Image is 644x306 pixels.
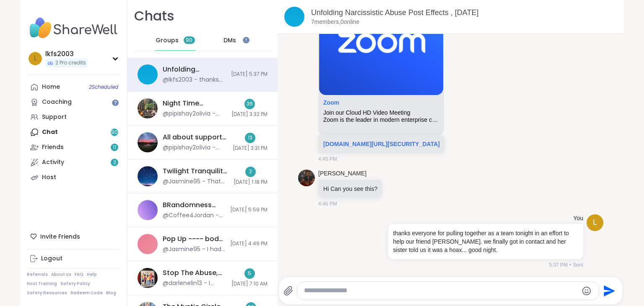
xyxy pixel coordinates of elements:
[70,290,103,296] a: Redeem Code
[42,158,64,167] div: Activity
[231,71,267,78] span: [DATE] 5:37 PM
[42,173,56,182] div: Host
[186,37,192,44] span: 90
[599,281,618,300] button: Send
[27,110,120,125] a: Support
[27,80,120,95] a: Home2Scheduled
[163,268,226,278] div: Stop The Abuse, We Are Stronger Together, [DATE]
[163,211,225,220] div: @Coffee4Jordan - muting computer to read a little✨
[138,268,158,288] img: Stop The Abuse, We Are Stronger Together, Oct 03
[323,116,439,123] div: Zoom is the leader in modern enterprise cloud communications.
[573,261,583,269] span: Sent
[163,201,225,210] div: BRandomness Ohana Open Forum, [DATE]
[75,272,83,278] a: FAQ
[393,229,578,254] p: thanks everyone for pulling together as a team tonight in an effort to help our friend [PERSON_NA...
[245,167,256,177] div: 2
[318,155,337,163] span: 4:45 PM
[27,155,120,170] a: Activity2
[27,281,57,287] a: Host Training
[27,290,67,296] a: Safety Resources
[55,59,86,67] span: 2 Pro credits
[87,272,97,278] a: Help
[223,36,236,45] span: DMs
[243,37,249,44] iframe: Spotlight
[323,99,339,106] a: Attachment
[163,177,229,186] div: @Jasmine95 - That makes me so happy!
[163,167,229,176] div: Twilight Tranquility: Guided Meditations , [DATE]
[138,234,158,254] img: Pop Up ---- body double , Oct 04
[593,217,597,228] span: l
[138,200,158,220] img: BRandomness Ohana Open Forum, Oct 04
[231,280,267,288] span: [DATE] 7:10 AM
[163,279,226,288] div: @darlenelin13 - I thank-you all wonderful beautiful women.💖🌷
[233,145,267,152] span: [DATE] 3:31 PM
[45,49,88,59] div: lkfs2003
[582,286,592,296] button: Emoji picker
[42,98,72,106] div: Coaching
[27,95,120,110] a: Coaching
[113,144,116,151] span: 11
[323,141,440,147] a: [DOMAIN_NAME][URL][SECURITY_DATA]
[34,53,37,64] span: l
[138,98,158,118] img: Night Time Reflection and/or Body Doubling, Oct 04
[27,140,120,155] a: Friends11
[323,109,439,116] div: Join our Cloud HD Video Meeting
[230,206,267,213] span: [DATE] 5:59 PM
[51,272,71,278] a: About Us
[27,13,120,43] img: ShareWell Nav Logo
[549,261,568,269] span: 5:37 PM
[42,113,67,121] div: Support
[156,36,179,45] span: Groups
[138,166,158,186] img: Twilight Tranquility: Guided Meditations , Oct 04
[89,84,118,90] span: 2 Scheduled
[163,144,228,152] div: @pipishay2olivia - [URL][DOMAIN_NAME]
[113,159,116,166] span: 2
[163,99,226,108] div: Night Time Reflection and/or Body Doubling, [DATE]
[163,76,226,84] div: @lkfs2003 - thanks everyone for pulling together as a team tonight in an effort to help our frien...
[163,133,228,142] div: All about support , [DATE]
[298,170,315,186] img: https://sharewell-space-live.sfo3.digitaloceanspaces.com/user-generated/04a57169-5ada-4c86-92de-8...
[234,179,267,186] span: [DATE] 1:18 PM
[318,170,366,178] a: [PERSON_NAME]
[244,99,255,109] div: 36
[163,110,226,118] div: @pipishay2olivia - [URL][DOMAIN_NAME]
[244,268,255,279] div: 5
[230,240,267,247] span: [DATE] 4:49 PM
[163,234,225,244] div: Pop Up ---- body double , [DATE]
[134,7,174,26] h1: Chats
[27,251,120,266] a: Logout
[311,8,479,17] a: Unfolding Narcissistic Abuse Post Effects , [DATE]
[41,255,62,263] div: Logout
[284,7,304,27] img: Unfolding Narcissistic Abuse Post Effects , Oct 05
[323,185,377,193] p: Hi Can you see this?
[304,286,578,295] textarea: Type your message
[138,64,158,85] img: Unfolding Narcissistic Abuse Post Effects , Oct 05
[163,245,225,254] div: @Jasmine95 - I had to separate my email address because ShareWell hides it
[112,99,119,106] iframe: Spotlight
[138,132,158,152] img: All about support , Oct 05
[231,111,267,118] span: [DATE] 3:32 PM
[27,229,120,244] div: Invite Friends
[163,65,226,74] div: Unfolding Narcissistic Abuse Post Effects , [DATE]
[106,290,116,296] a: Blog
[42,83,60,91] div: Home
[569,261,571,269] span: •
[573,214,583,223] h4: You
[42,143,64,152] div: Friends
[245,133,255,143] div: 13
[60,281,90,287] a: Safety Policy
[27,272,48,278] a: Referrals
[27,170,120,185] a: Host
[318,200,337,208] span: 4:46 PM
[311,18,359,26] p: 7 members, 0 online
